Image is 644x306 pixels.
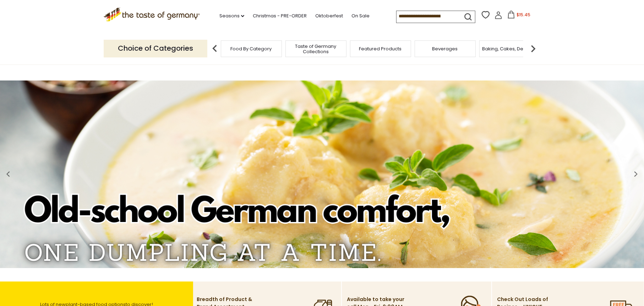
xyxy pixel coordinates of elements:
button: $15.45 [504,11,534,21]
a: Oktoberfest [315,12,343,20]
a: Taste of Germany Collections [288,44,344,54]
img: previous arrow [208,41,222,56]
a: Baking, Cakes, Desserts [482,46,537,51]
span: $15.45 [517,12,530,18]
a: Beverages [432,46,458,51]
a: Christmas - PRE-ORDER [253,12,307,20]
a: Seasons [219,12,244,20]
a: Featured Products [359,46,402,51]
p: Choice of Categories [104,40,207,57]
img: next arrow [526,41,540,56]
a: Food By Category [231,46,272,51]
a: On Sale [351,12,370,20]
